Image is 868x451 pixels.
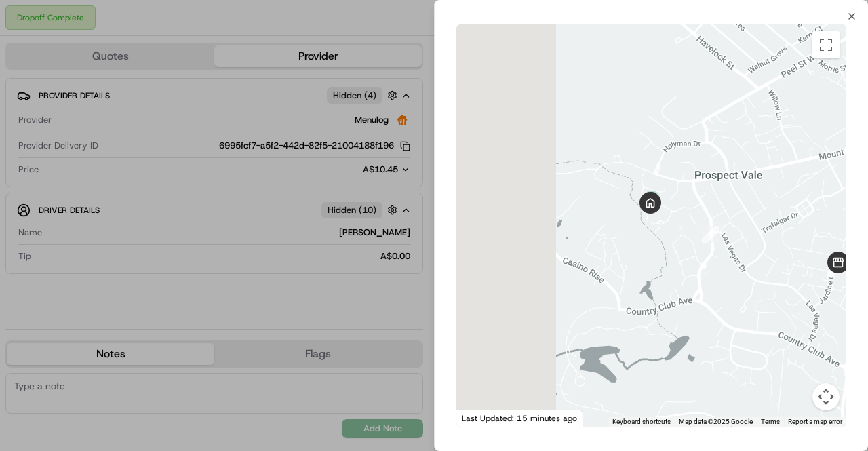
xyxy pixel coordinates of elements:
[788,418,842,425] a: Report a map error
[460,409,505,427] a: Open this area in Google Maps (opens a new window)
[827,259,845,277] div: 3
[702,226,719,243] div: 5
[828,259,846,277] div: 4
[812,31,840,58] button: Toggle fullscreen view
[612,417,671,427] button: Keyboard shortcuts
[761,418,780,425] a: Terms (opens in new tab)
[456,410,583,427] div: Last Updated: 15 minutes ago
[679,418,753,425] span: Map data ©2025 Google
[812,383,840,410] button: Map camera controls
[460,409,505,427] img: Google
